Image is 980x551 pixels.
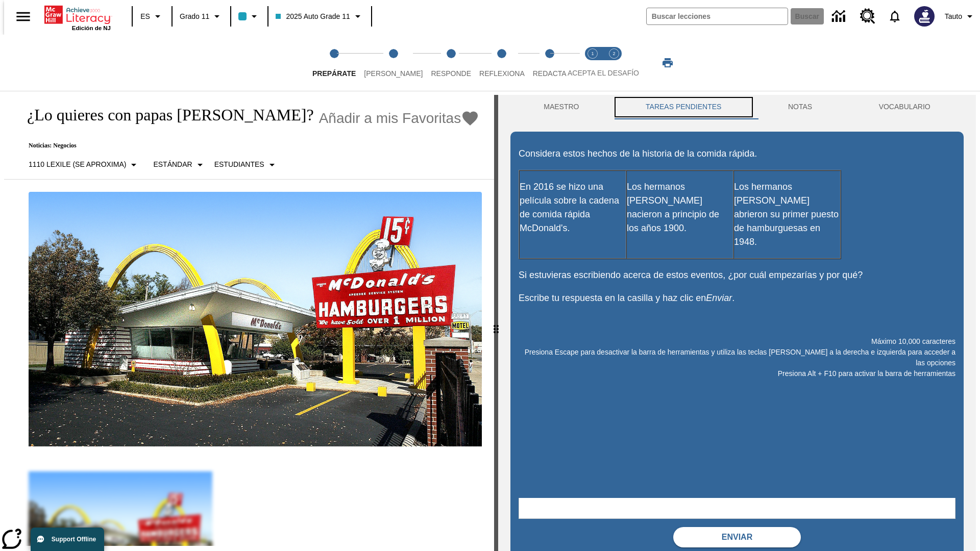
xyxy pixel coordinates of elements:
span: ES [140,11,150,22]
span: ACEPTA EL DESAFÍO [568,69,639,77]
span: Edición de NJ [72,25,111,31]
p: Los hermanos [PERSON_NAME] abrieron su primer puesto de hamburguesas en 1948. [734,180,840,249]
button: Abrir el menú lateral [8,2,38,32]
div: Portada [44,4,111,31]
button: Acepta el desafío contesta step 2 of 2 [599,35,629,91]
span: Responde [431,69,471,78]
button: Acepta el desafío lee step 1 of 2 [578,35,607,91]
h1: ¿Lo quieres con papas [PERSON_NAME]? [16,106,314,124]
div: reading [4,95,494,546]
p: En 2016 se hizo una película sobre la cadena de comida rápida McDonald's. [520,180,626,235]
div: Pulsa la tecla de intro o la barra espaciadora y luego presiona las flechas de derecha e izquierd... [494,95,498,551]
p: Estudiantes [214,159,264,170]
p: 1110 Lexile (Se aproxima) [29,159,126,170]
span: Prepárate [312,69,356,78]
button: Clase: 2025 Auto Grade 11, Selecciona una clase [272,7,367,26]
button: Escoja un nuevo avatar [908,3,941,30]
button: Maestro [510,95,612,119]
p: Presiona Escape para desactivar la barra de herramientas y utiliza las teclas [PERSON_NAME] a la ... [519,347,955,368]
span: [PERSON_NAME] [364,69,423,78]
p: Escribe tu respuesta en la casilla y haz clic en . [519,291,955,305]
button: Tipo de apoyo, Estándar [149,156,210,174]
p: Máximo 10,000 caracteres [519,336,955,347]
button: Responde step 3 of 5 [423,35,479,91]
span: Añadir a mis Favoritas [319,110,461,127]
span: 2025 Auto Grade 11 [276,11,350,22]
button: VOCABULARIO [845,95,964,119]
button: Seleccionar estudiante [210,156,282,174]
button: Perfil/Configuración [941,7,980,26]
p: Considera estos hechos de la historia de la comida rápida. [519,147,955,161]
button: Enviar [673,527,801,547]
button: TAREAS PENDIENTES [612,95,755,119]
input: Buscar campo [647,8,788,24]
text: 1 [591,51,594,56]
body: Máximo 10,000 caracteres Presiona Escape para desactivar la barra de herramientas y utiliza las t... [4,8,149,17]
button: Grado: Grado 11, Elige un grado [176,7,227,26]
button: Lee step 2 of 5 [356,35,431,91]
a: Notificaciones [881,3,908,30]
span: Tauto [945,11,962,22]
button: Prepárate step 1 of 5 [304,35,364,91]
button: Imprimir [651,54,684,72]
img: Uno de los primeros locales de McDonald's, con el icónico letrero rojo y los arcos amarillos. [29,192,482,447]
div: activity [498,95,976,551]
button: Reflexiona step 4 of 5 [471,35,533,91]
span: Support Offline [52,536,96,543]
p: Noticias: Negocios [16,142,479,149]
button: NOTAS [755,95,846,119]
p: Los hermanos [PERSON_NAME] nacieron a principio de los años 1900. [627,180,733,235]
a: Centro de recursos, Se abrirá en una pestaña nueva. [854,3,881,30]
span: Reflexiona [479,69,525,78]
span: Redacta [533,69,567,78]
div: Instructional Panel Tabs [510,95,964,119]
p: Presiona Alt + F10 para activar la barra de herramientas [519,368,955,379]
p: Estándar [153,159,192,170]
button: Support Offline [31,528,104,551]
button: El color de la clase es azul claro. Cambiar el color de la clase. [234,7,264,26]
button: Seleccione Lexile, 1110 Lexile (Se aproxima) [24,156,144,174]
span: Grado 11 [180,11,209,22]
button: Lenguaje: ES, Selecciona un idioma [136,7,168,26]
img: Avatar [914,6,935,27]
button: Redacta step 5 of 5 [525,35,575,91]
button: Añadir a mis Favoritas - ¿Lo quieres con papas fritas? [319,109,480,127]
em: Enviar [706,293,732,303]
p: Si estuvieras escribiendo acerca de estos eventos, ¿por cuál empezarías y por qué? [519,268,955,282]
a: Centro de información [826,3,854,31]
text: 2 [612,51,615,56]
